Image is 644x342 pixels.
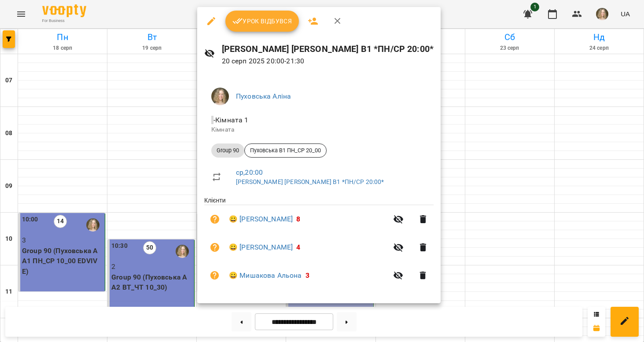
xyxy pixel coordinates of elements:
[225,11,299,32] button: Урок відбувся
[211,88,229,105] img: 08679fde8b52750a6ba743e232070232.png
[211,125,427,134] p: Кімната
[232,16,292,26] span: Урок відбувся
[296,215,300,223] span: 8
[245,147,326,154] span: Пуховська В1 ПН_СР 20_00
[204,237,225,258] button: Візит ще не сплачено. Додати оплату?
[244,143,327,158] div: Пуховська В1 ПН_СР 20_00
[211,116,250,124] span: - Кімната 1
[211,147,244,154] span: Group 90
[236,178,384,185] a: [PERSON_NAME] [PERSON_NAME] В1 *ПН/СР 20:00*
[222,42,434,56] h6: [PERSON_NAME] [PERSON_NAME] В1 *ПН/СР 20:00*
[222,56,434,66] p: 20 серп 2025 20:00 - 21:30
[204,265,225,286] button: Візит ще не сплачено. Додати оплату?
[296,243,300,251] span: 4
[305,271,309,279] span: 3
[229,270,302,281] a: 😀 Мишакова Альона
[236,92,291,100] a: Пуховська Аліна
[229,214,293,224] a: 😀 [PERSON_NAME]
[204,209,225,230] button: Візит ще не сплачено. Додати оплату?
[204,196,434,293] ul: Клієнти
[236,168,263,177] a: ср , 20:00
[229,242,293,253] a: 😀 [PERSON_NAME]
